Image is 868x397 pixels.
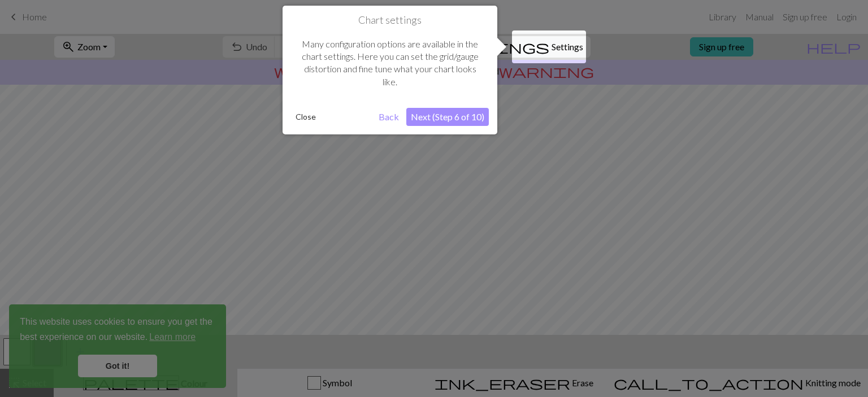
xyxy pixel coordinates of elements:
[291,27,489,100] div: Many configuration options are available in the chart settings. Here you can set the grid/gauge d...
[406,108,489,126] button: Next (Step 6 of 10)
[283,6,497,134] div: Chart settings
[374,108,403,126] button: Back
[291,108,320,125] button: Close
[291,14,489,27] h1: Chart settings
